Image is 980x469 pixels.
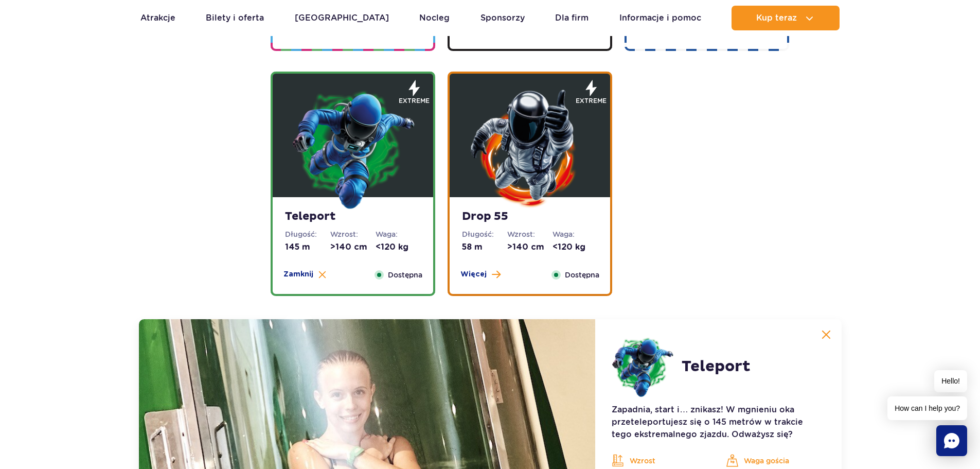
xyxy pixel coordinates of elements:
[283,269,313,280] span: Zamknij
[936,425,967,456] div: Chat
[612,404,825,441] p: Zapadnia, start i… znikasz! W mgnieniu oka przeteleportujesz się o 145 metrów w trakcie tego ekst...
[682,357,751,376] h2: Teleport
[576,96,607,106] span: extreme
[480,6,525,30] a: Sponsorzy
[330,241,376,253] dd: >140 cm
[285,210,421,224] strong: Teleport
[295,6,389,30] a: [GEOGRAPHIC_DATA]
[555,6,589,30] a: Dla firm
[376,229,421,239] dt: Waga:
[732,6,840,30] button: Kup teraz
[285,241,330,253] dd: 145 m
[460,269,487,280] span: Więcej
[756,13,797,23] span: Kup teraz
[507,229,553,239] dt: Wzrost:
[206,6,264,30] a: Bilety i oferta
[887,396,967,420] span: How can I help you?
[553,229,598,239] dt: Waga:
[399,96,430,106] span: extreme
[726,453,825,468] p: Waga gościa
[565,269,599,281] span: Dostępna
[283,269,326,280] button: Zamknij
[612,336,673,397] img: 683e9e16b5164260818783.png
[612,453,710,468] p: Wzrost
[462,210,598,224] strong: Drop 55
[619,6,701,30] a: Informacje i pomoc
[462,229,507,239] dt: Długość:
[376,241,421,253] dd: <120 kg
[934,370,967,392] span: Hello!
[553,241,598,253] dd: <120 kg
[419,6,450,30] a: Nocleg
[507,241,553,253] dd: >140 cm
[462,241,507,253] dd: 58 m
[285,229,330,239] dt: Długość:
[140,6,175,30] a: Atrakcje
[460,269,501,280] button: Więcej
[291,86,415,210] img: 683e9e16b5164260818783.png
[388,269,422,281] span: Dostępna
[330,229,376,239] dt: Wzrost:
[468,86,592,210] img: 683e9e24c5e48596947785.png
